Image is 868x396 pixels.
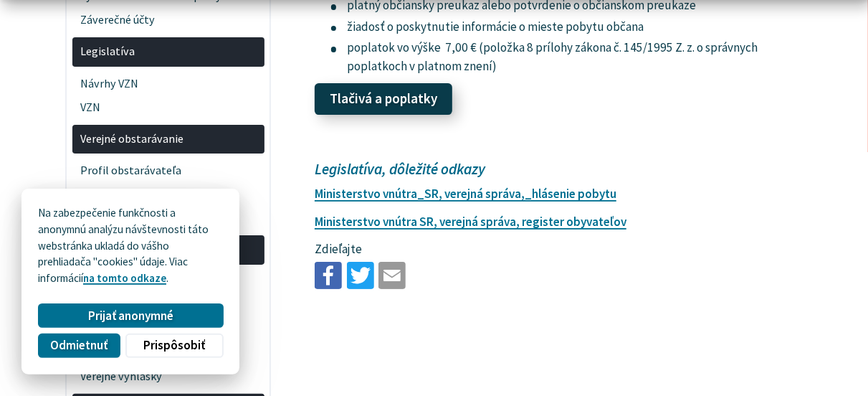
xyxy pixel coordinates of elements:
[88,308,173,324] span: Prijať anonymné
[72,364,264,388] a: Verejné vyhlášky
[72,8,264,32] a: Záverečné účty
[315,262,342,289] img: Zdieľať na Facebooku
[72,183,264,207] a: Výzvy a výberové konania
[315,240,798,259] p: Zdieľajte
[80,364,256,388] span: Verejné vyhlášky
[331,39,798,75] li: poplatok vo výške 7,00 € (položka 8 prílohy zákona č. 145/1995 Z. z. o správnych poplatkoch v pla...
[80,72,256,95] span: Návrhy VZN
[80,8,256,32] span: Záverečné účty
[315,214,626,230] a: Ministerstvo vnútra SR, verejná správa, register obyvateľov
[125,334,223,358] button: Prispôsobiť
[347,262,374,289] img: Zdieľať na Twitteri
[72,125,264,154] a: Verejné obstarávanie
[315,159,485,179] em: Legislatíva, dôležité odkazy
[38,303,223,328] button: Prijať anonymné
[80,183,256,207] span: Výzvy a výberové konania
[72,159,264,183] a: Profil obstarávateľa
[143,338,205,353] span: Prispôsobiť
[50,338,108,353] span: Odmietnuť
[315,83,452,115] a: Tlačivá a poplatky
[331,18,798,37] li: žiadosť o poskytnutie informácie o mieste pobytu občana
[80,40,256,64] span: Legislatíva
[72,95,264,119] a: VZN
[38,205,223,287] p: Na zabezpečenie funkčnosti a anonymnú analýzu návštevnosti táto webstránka ukladá do vášho prehli...
[38,334,120,358] button: Odmietnuť
[72,72,264,95] a: Návrhy VZN
[378,262,406,289] img: Zdieľať e-mailom
[80,95,256,119] span: VZN
[72,37,264,67] a: Legislatíva
[80,127,256,151] span: Verejné obstarávanie
[80,159,256,183] span: Profil obstarávateľa
[83,271,166,285] a: na tomto odkaze
[315,186,616,202] a: Ministerstvo vnútra_SR, verejná správa,_hlásenie pobytu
